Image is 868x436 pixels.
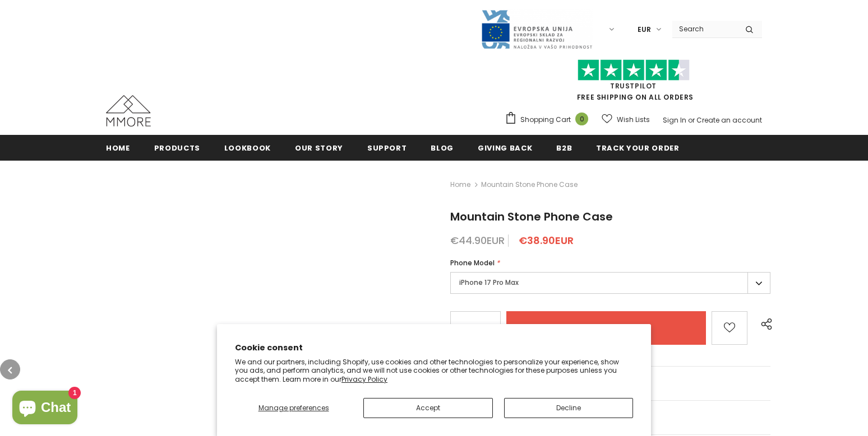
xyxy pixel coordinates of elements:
[688,115,695,125] span: or
[481,178,578,191] span: Mountain Stone Phone Case
[341,374,387,384] a: Privacy Policy
[696,115,762,125] a: Create an account
[505,64,762,102] span: FREE SHIPPING ON ALL ORDERS
[235,398,352,418] button: Manage preferences
[481,9,593,50] img: Javni Razpis
[154,143,200,153] span: Products
[506,311,706,345] input: Add to cart
[106,135,130,160] a: Home
[556,143,572,153] span: B2B
[106,95,151,126] img: MMORE Cases
[519,233,574,247] span: €38.90EUR
[258,403,329,412] span: Manage preferences
[106,143,130,153] span: Home
[235,358,633,384] p: We and our partners, including Shopify, use cookies and other technologies to personalize your ex...
[295,143,343,153] span: Our Story
[504,398,633,418] button: Decline
[224,135,271,160] a: Lookbook
[478,135,532,160] a: Giving back
[663,115,686,125] a: Sign In
[235,342,633,354] h2: Cookie consent
[596,135,679,160] a: Track your order
[596,143,679,153] span: Track your order
[602,110,650,129] a: Wish Lists
[556,135,572,160] a: B2B
[431,143,454,153] span: Blog
[367,135,407,160] a: support
[154,135,200,160] a: Products
[295,135,343,160] a: Our Story
[575,112,588,125] span: 0
[672,21,737,37] input: Search Site
[638,24,651,35] span: EUR
[505,111,594,128] a: Shopping Cart 0
[617,114,650,125] span: Wish Lists
[367,143,407,153] span: support
[481,24,593,34] a: Javni Razpis
[431,135,454,160] a: Blog
[578,59,690,81] img: Trust Pilot Stars
[363,398,492,418] button: Accept
[450,258,495,268] span: Phone Model
[450,178,470,191] a: Home
[9,391,81,427] inbox-online-store-chat: Shopify online store chat
[450,233,505,247] span: €44.90EUR
[610,81,657,91] a: Trustpilot
[520,114,571,125] span: Shopping Cart
[450,272,770,294] label: iPhone 17 Pro Max
[224,143,271,153] span: Lookbook
[478,143,532,153] span: Giving back
[450,209,613,224] span: Mountain Stone Phone Case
